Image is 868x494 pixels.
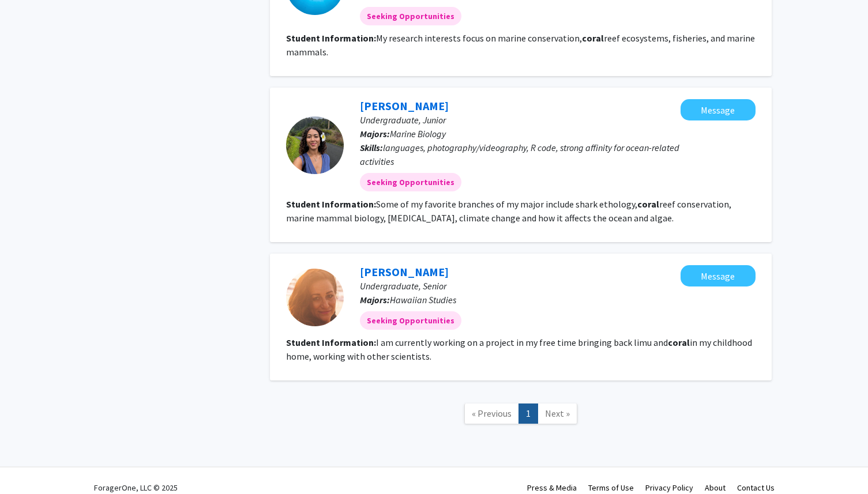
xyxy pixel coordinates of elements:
b: Student Information: [286,32,376,44]
mat-chip: Seeking Opportunities [360,311,461,330]
a: Terms of Use [588,482,634,493]
mat-chip: Seeking Opportunities [360,173,461,191]
button: Message Inez Larson [681,265,756,286]
a: [PERSON_NAME] [360,99,449,113]
span: Undergraduate, Senior [360,280,446,292]
a: Previous Page [464,404,519,424]
b: Student Information: [286,198,376,210]
b: coral [637,198,659,210]
button: Message Mayara Schuerer [681,99,756,120]
a: Press & Media [527,482,577,493]
fg-read-more: I am currently working on a project in my free time bringing back limu and in my childhood home, ... [286,337,752,362]
span: languages, photography/videography, R code, strong affinity for ocean-related activities [360,142,679,167]
a: Contact Us [737,482,775,493]
fg-read-more: Some of my favorite branches of my major include shark ethology, reef conservation, marine mammal... [286,198,731,224]
a: Next Page [538,404,577,424]
a: About [705,482,726,493]
b: Skills: [360,142,383,153]
mat-chip: Seeking Opportunities [360,7,461,25]
a: Privacy Policy [645,482,693,493]
span: Marine Biology [390,128,446,139]
b: Student Information: [286,337,376,348]
b: Majors: [360,294,390,306]
b: Majors: [360,128,390,139]
span: Next » [545,408,570,419]
span: Undergraduate, Junior [360,114,446,126]
nav: Page navigation [270,392,772,439]
a: 1 [518,404,538,424]
b: coral [582,32,604,44]
iframe: Chat [9,442,49,485]
fg-read-more: My research interests focus on marine conservation, reef ecosystems, fisheries, and marine mammals. [286,32,755,58]
b: coral [668,337,690,348]
span: « Previous [472,408,512,419]
span: Hawaiian Studies [390,294,456,306]
a: [PERSON_NAME] [360,265,449,279]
